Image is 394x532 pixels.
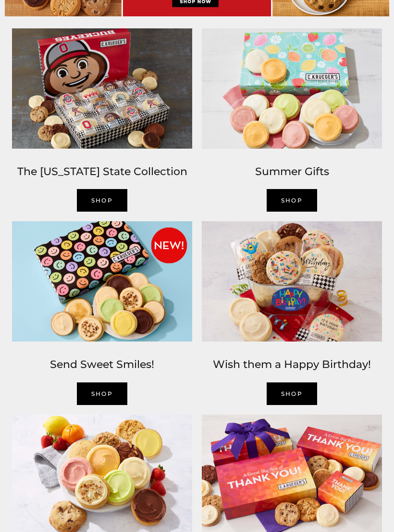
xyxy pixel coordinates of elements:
[77,189,128,212] a: Shop
[197,24,387,153] img: C.Krueger’s image
[267,189,318,212] a: SHOP
[202,163,382,180] h2: Summer Gifts
[267,382,318,405] a: SHOP
[12,163,192,180] h2: The [US_STATE] State Collection
[197,216,387,346] img: C.Krueger’s image
[7,24,197,153] img: C.Krueger’s image
[12,356,192,373] h2: Send Sweet Smiles!
[202,356,382,373] h2: Wish them a Happy Birthday!
[7,216,197,346] img: C.Krueger’s image
[77,382,128,405] a: SHOP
